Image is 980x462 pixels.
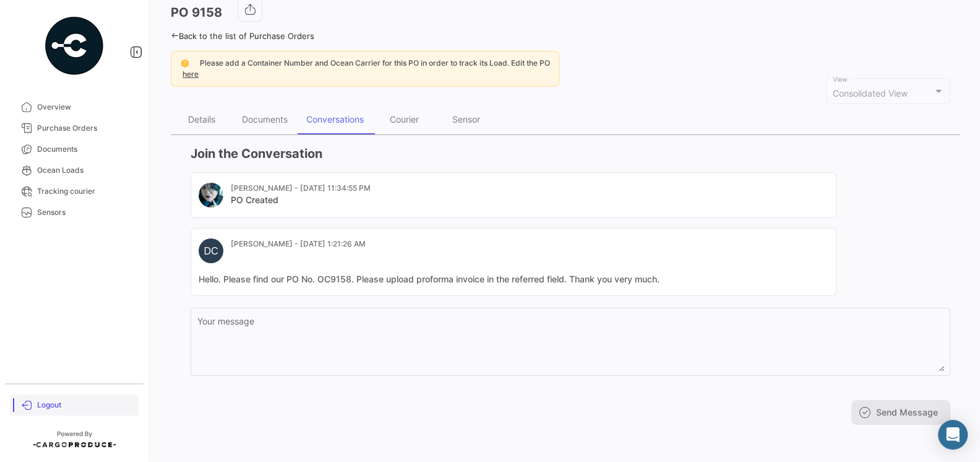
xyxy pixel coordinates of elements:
[37,186,134,197] span: Tracking courier
[43,15,105,77] img: powered-by.png
[37,207,134,218] span: Sensors
[231,183,371,194] mat-card-subtitle: [PERSON_NAME] - [DATE] 11:34:55 PM
[10,160,139,181] a: Ocean Loads
[191,145,950,162] h3: Join the Conversation
[37,123,134,134] span: Purchase Orders
[199,273,828,285] mat-card-content: Hello. Please find our PO No. OC9158. Please upload proforma invoice in the referred field. Thank...
[452,114,480,124] div: Sensor
[200,58,550,68] span: Please add a Container Number and Ocean Carrier for this PO in order to track its Load. Edit the PO
[306,114,364,124] div: Conversations
[37,144,134,155] span: Documents
[938,420,968,450] div: Abrir Intercom Messenger
[199,183,223,207] img: IMG_20220614_122528.jpg
[10,202,139,223] a: Sensors
[180,69,201,79] a: here
[37,399,134,411] span: Logout
[10,118,139,139] a: Purchase Orders
[242,114,288,124] div: Documents
[171,4,222,21] h3: PO 9158
[231,238,366,250] mat-card-subtitle: [PERSON_NAME] - [DATE] 1:21:26 AM
[37,102,134,113] span: Overview
[390,114,419,124] div: Courier
[37,165,134,176] span: Ocean Loads
[10,97,139,118] a: Overview
[10,181,139,202] a: Tracking courier
[833,88,908,98] span: Consolidated View
[171,31,314,41] a: Back to the list of Purchase Orders
[10,139,139,160] a: Documents
[199,238,223,263] div: DC
[231,194,371,206] mat-card-title: PO Created
[188,114,215,124] div: Details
